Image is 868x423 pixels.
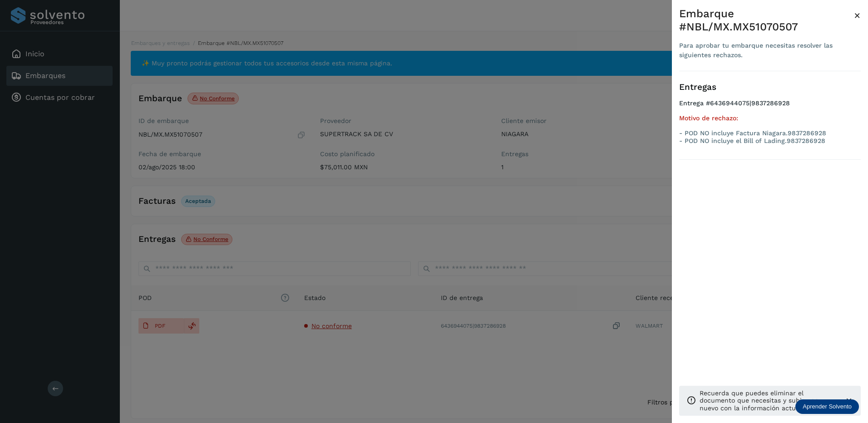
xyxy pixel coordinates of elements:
[679,137,861,145] p: - POD NO incluye el Bill of Lading.9837286928
[679,99,861,114] h4: Entrega #6436944075|9837286928
[854,9,861,22] span: ×
[679,129,861,137] p: - POD NO incluye Factura Niagara.9837286928
[679,7,854,34] div: Embarque #NBL/MX.MX51070507
[679,114,861,122] h5: Motivo de rechazo:
[700,389,837,412] p: Recuerda que puedes eliminar el documento que necesitas y subir uno nuevo con la información actu...
[679,82,861,93] h3: Entregas
[795,399,859,414] div: Aprender Solvento
[803,403,852,410] p: Aprender Solvento
[854,7,861,24] button: Close
[679,41,854,60] div: Para aprobar tu embarque necesitas resolver las siguientes rechazos.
